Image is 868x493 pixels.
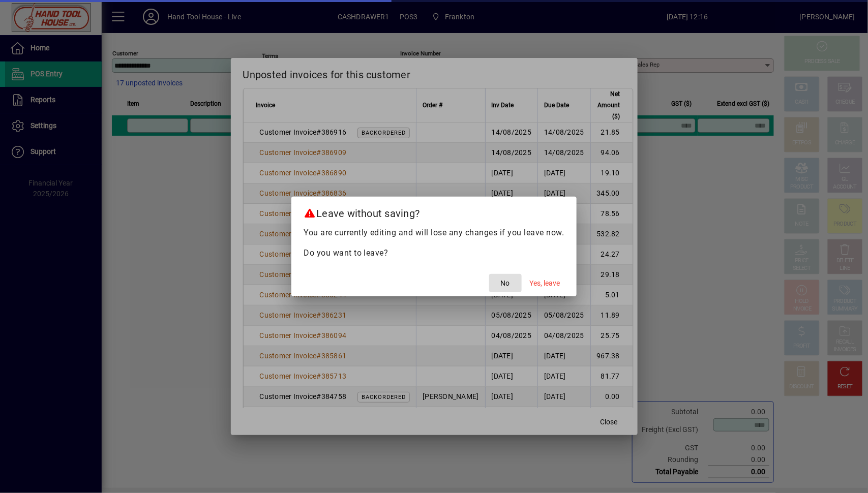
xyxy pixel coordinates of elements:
button: Yes, leave [526,274,564,292]
p: You are currently editing and will lose any changes if you leave now. [304,227,564,239]
button: No [489,274,522,292]
h2: Leave without saving? [291,197,577,226]
span: Yes, leave [530,278,560,289]
span: No [501,278,510,289]
p: Do you want to leave? [304,247,564,259]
